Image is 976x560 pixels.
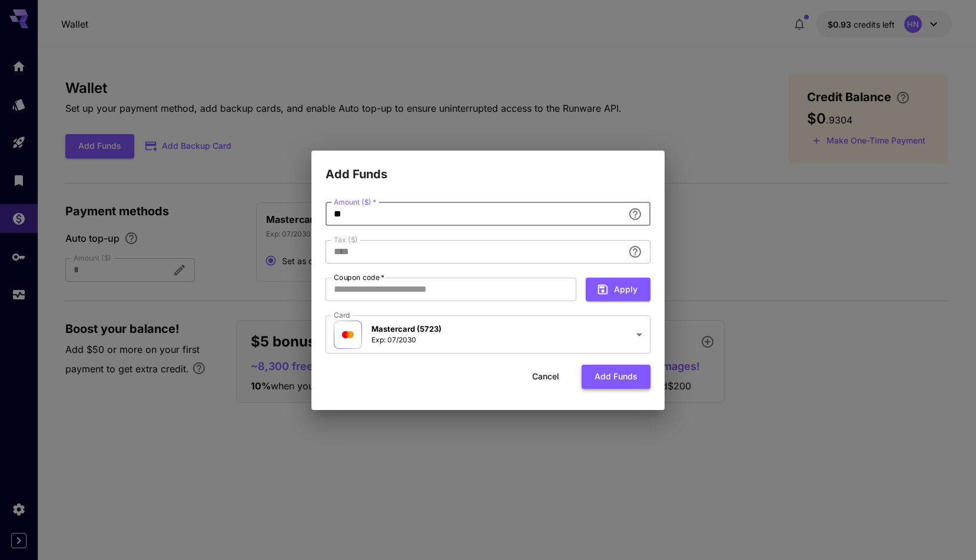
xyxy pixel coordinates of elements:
[519,365,572,389] button: Cancel
[586,278,650,302] button: Apply
[311,151,665,184] h2: Add Funds
[334,235,358,245] label: Tax ($)
[371,335,441,345] p: Exp: 07/2030
[334,310,350,320] label: Card
[371,324,441,335] p: Mastercard (5723)
[917,504,976,560] iframe: Chat Widget
[582,365,650,389] button: Add funds
[334,272,384,282] label: Coupon code
[334,197,376,207] label: Amount ($)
